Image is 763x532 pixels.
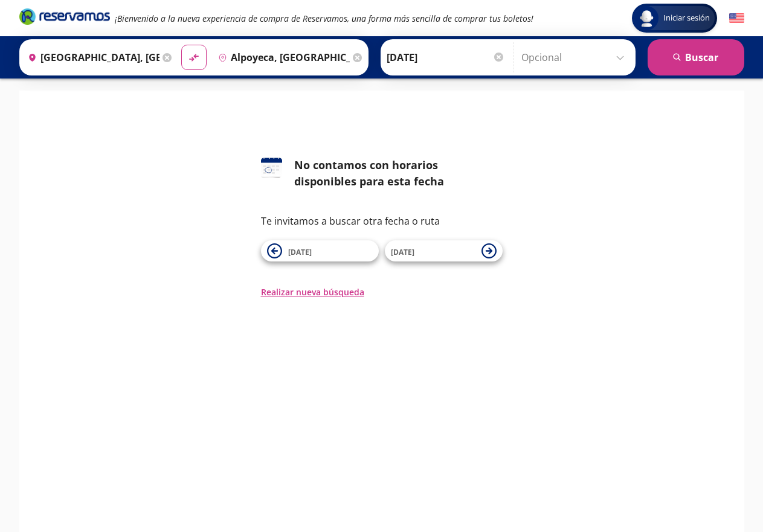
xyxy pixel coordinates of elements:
button: English [729,11,744,26]
div: No contamos con horarios disponibles para esta fecha [294,157,503,190]
p: Te invitamos a buscar otra fecha o ruta [261,214,503,228]
em: ¡Bienvenido a la nueva experiencia de compra de Reservamos, una forma más sencilla de comprar tus... [115,13,533,24]
button: Buscar [648,39,744,75]
input: Buscar Destino [213,42,350,72]
button: [DATE] [261,240,379,261]
i: Brand Logo [19,7,110,25]
a: Brand Logo [19,7,110,29]
span: Iniciar sesión [658,12,715,24]
span: [DATE] [288,247,312,257]
span: [DATE] [391,247,414,257]
button: Realizar nueva búsqueda [261,286,364,298]
input: Elegir Fecha [387,42,505,72]
input: Opcional [521,42,629,72]
button: [DATE] [385,240,503,261]
input: Buscar Origen [23,42,159,72]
